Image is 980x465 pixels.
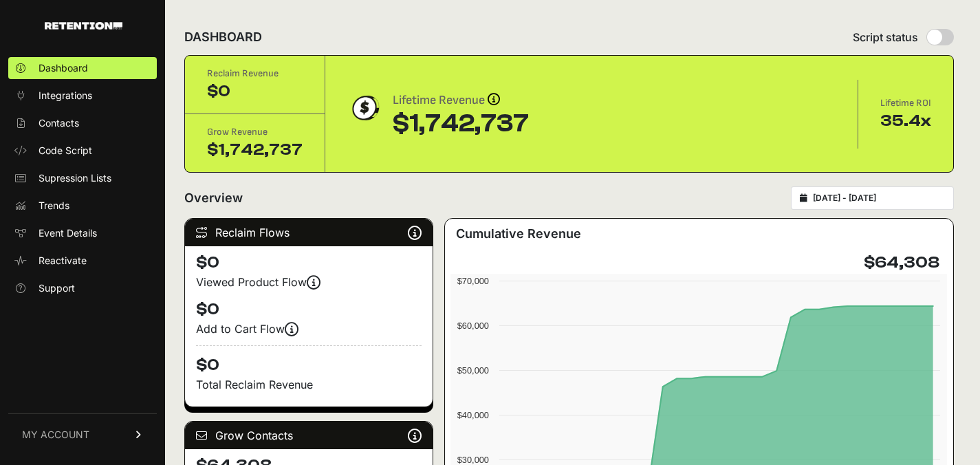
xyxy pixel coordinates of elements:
[457,410,489,420] text: $40,000
[39,254,87,268] span: Reactivate
[457,455,489,465] text: $30,000
[39,281,75,295] span: Support
[196,274,422,290] div: Viewed Product Flow
[853,29,918,45] span: Script status
[185,219,433,246] div: Reclaim Flows
[8,140,157,162] a: Code Script
[8,250,157,272] a: Reactivate
[207,80,303,102] div: $0
[8,112,157,134] a: Contacts
[207,67,303,80] div: Reclaim Revenue
[39,116,79,130] span: Contacts
[207,139,303,161] div: $1,742,737
[8,222,157,244] a: Event Details
[8,57,157,79] a: Dashboard
[8,413,157,455] a: MY ACCOUNT
[39,89,92,102] span: Integrations
[45,22,122,30] img: Retention.com
[347,91,382,125] img: dollar-coin-05c43ed7efb7bc0c12610022525b4bbbb207c7efeef5aecc26f025e68dcafac9.png
[196,252,422,274] h4: $0
[8,277,157,299] a: Support
[457,321,489,331] text: $60,000
[880,110,931,132] div: 35.4x
[196,345,422,376] h4: $0
[456,224,581,244] h3: Cumulative Revenue
[8,85,157,107] a: Integrations
[184,188,243,208] h2: Overview
[8,195,157,217] a: Trends
[39,61,88,75] span: Dashboard
[8,167,157,189] a: Supression Lists
[393,91,529,110] div: Lifetime Revenue
[457,276,489,286] text: $70,000
[22,428,89,442] span: MY ACCOUNT
[39,199,69,213] span: Trends
[196,299,422,321] h4: $0
[393,110,529,138] div: $1,742,737
[196,321,422,337] div: Add to Cart Flow
[184,28,262,47] h2: DASHBOARD
[39,226,97,240] span: Event Details
[39,144,92,158] span: Code Script
[39,171,111,185] span: Supression Lists
[864,252,939,274] h4: $64,308
[196,376,422,393] p: Total Reclaim Revenue
[457,365,489,376] text: $50,000
[880,96,931,110] div: Lifetime ROI
[185,422,433,449] div: Grow Contacts
[207,125,303,139] div: Grow Revenue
